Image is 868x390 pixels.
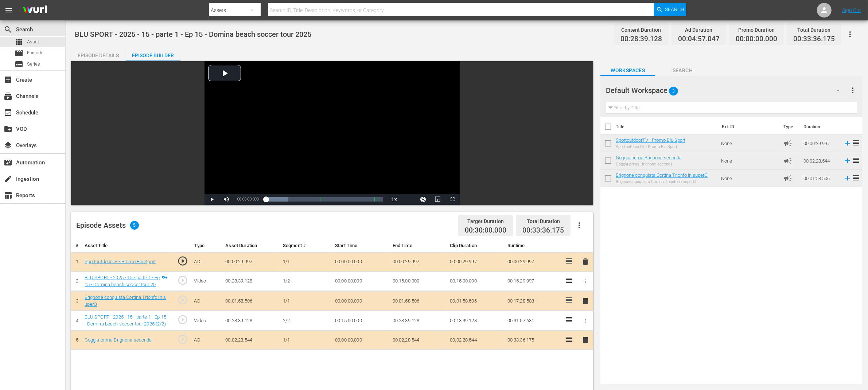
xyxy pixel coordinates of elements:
a: BLU SPORT - 2025 - 15 - parte 1 - Ep 15 - Domina beach soccer tour 2025 (1/2) [85,275,160,294]
div: Promo Duration [736,25,777,35]
button: Episode Builder [126,47,180,61]
td: Video [191,311,222,331]
span: reorder [852,139,860,147]
div: Progress Bar [266,197,383,202]
td: Video [191,272,222,291]
div: Goggia prima Brignone seconda [616,162,682,167]
td: 00:00:00.000 [332,272,390,291]
button: Playback Rate [387,194,401,205]
td: 00:01:58.506 [390,291,447,311]
th: Asset Title [82,239,171,253]
span: 5 [130,221,139,230]
span: BLU SPORT - 2025 - 15 - parte 1 - Ep 15 - Domina beach soccer tour 2025 [75,30,311,39]
span: Channels [4,92,12,101]
th: Duration [799,117,843,137]
span: 3 [669,83,678,99]
span: delete [581,336,590,344]
div: Target Duration [465,216,506,226]
span: play_circle_outline [177,334,188,345]
td: 00:02:28.544 [447,331,505,350]
th: Start Time [332,239,390,253]
span: 00:28:39.128 [620,35,662,43]
a: SportoutdoorTV - Promo Blu Sport [85,259,156,264]
td: 00:33:36.175 [505,331,562,350]
td: 00:28:39.128 [222,272,280,291]
span: reorder [852,156,860,165]
span: delete [581,257,590,266]
span: Search [665,3,684,16]
span: play_circle_outline [177,256,188,266]
th: Type [779,117,799,137]
th: Runtime [505,239,562,253]
td: 00:01:58.506 [447,291,505,311]
span: Schedule [4,108,12,117]
div: SportoutdoorTV - Promo Blu Sport [616,144,685,149]
span: more_vert [848,86,857,95]
span: Search [655,66,710,75]
span: 00:33:36.175 [522,226,564,234]
button: delete [581,257,590,267]
span: Reports [4,191,12,200]
span: 00:04:57.047 [678,35,720,43]
div: Content Duration [620,25,662,35]
td: 00:00:00.000 [332,291,390,311]
span: reorder [852,173,860,182]
td: 00:15:00.000 [447,272,505,291]
span: Asset [15,38,23,46]
a: Goggia prima Brignone seconda [616,155,682,160]
td: 00:13:39.128 [447,311,505,331]
span: Episode [15,49,23,58]
a: Brignone conquista Cortina Trionfo in superG [616,172,708,178]
td: 00:15:00.000 [332,311,390,331]
td: AD [191,331,222,350]
a: Brignone conquista Cortina Trionfo in superG [85,295,166,307]
span: play_circle_outline [177,275,188,286]
span: menu [4,6,13,15]
a: Goggia prima Brignone seconda [85,337,152,343]
button: Picture-in-Picture [431,194,445,205]
th: # [71,239,82,253]
span: Ingestion [4,175,12,183]
a: Sign Out [842,7,861,13]
span: Episode [27,49,43,56]
td: 00:02:28.544 [222,331,280,350]
th: Segment # [280,239,332,253]
span: Ad [783,174,792,183]
span: Series [27,61,40,68]
span: 00:33:36.175 [793,35,835,43]
button: Jump To Time [416,194,431,205]
td: 1/2 [280,272,332,291]
button: Fullscreen [445,194,460,205]
td: AD [191,252,222,272]
td: 00:00:00.000 [332,252,390,272]
td: 4 [71,311,82,331]
a: BLU SPORT - 2025 - 15 - parte 1 - Ep 15 - Domina beach soccer tour 2025 (2/2) [85,314,166,327]
div: Ad Duration [678,25,720,35]
td: 00:02:28.544 [390,331,447,350]
th: Clip Duration [447,239,505,253]
td: 5 [71,331,82,350]
td: 00:00:29.997 [447,252,505,272]
td: 3 [71,291,82,311]
td: 00:00:29.997 [390,252,447,272]
td: 00:02:28.544 [801,152,841,169]
span: Ad [783,139,792,148]
div: Episode Assets [76,221,139,230]
td: 2/2 [280,311,332,331]
td: 00:28:39.128 [390,311,447,331]
th: Ext. ID [717,117,779,137]
td: 00:15:29.997 [505,272,562,291]
td: 00:31:07.631 [505,311,562,331]
span: Workspaces [600,66,655,75]
td: 00:28:39.128 [222,311,280,331]
td: 00:00:29.997 [505,252,562,272]
img: ans4CAIJ8jUAAAAAAAAAAAAAAAAAAAAAAAAgQb4GAAAAAAAAAAAAAAAAAAAAAAAAJMjXAAAAAAAAAAAAAAAAAAAAAAAAgAT5G... [17,2,52,19]
button: Play [205,194,219,205]
td: 00:01:58.506 [801,169,841,187]
td: None [718,169,781,187]
button: Mute [219,194,234,205]
span: Create [4,75,12,84]
span: Search [4,25,12,34]
td: 1/1 [280,252,332,272]
td: 00:17:28.503 [505,291,562,311]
